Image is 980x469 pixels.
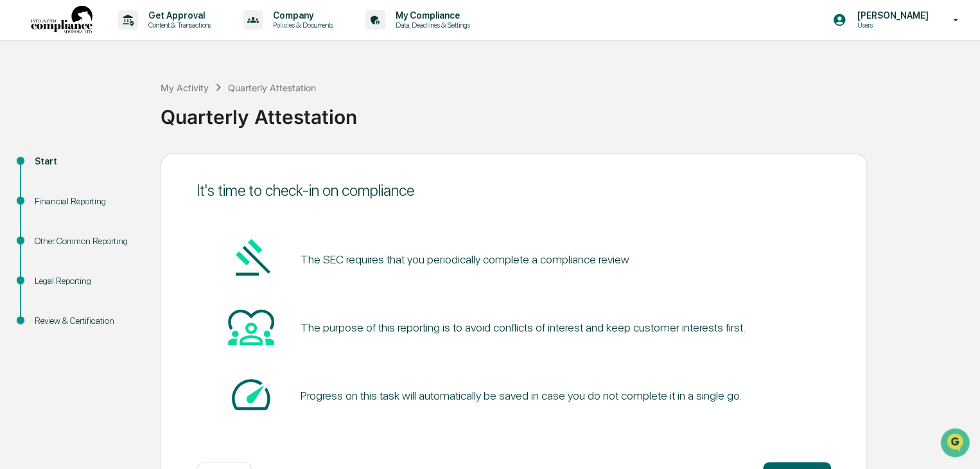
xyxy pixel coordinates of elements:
[35,234,140,248] div: Other Common Reporting
[939,427,974,461] iframe: Open customer support
[91,217,155,227] a: Powered byPylon
[13,27,234,48] p: How can we help?
[263,10,340,21] p: Company
[385,21,477,30] p: Data, Deadlines & Settings
[8,181,86,204] a: 🔎Data Lookup
[846,21,934,30] p: Users
[300,321,745,334] div: The purpose of this reporting is to avoid conflicts of interest and keep customer interests first.
[44,111,162,121] div: We're available if you need us!
[35,314,140,328] div: Review & Certification
[26,162,83,175] span: Preclearance
[300,251,629,268] pre: The SEC requires that you periodically complete a compliance review
[197,181,831,200] div: It's time to check-in on compliance
[13,163,23,173] div: 🖐️
[228,303,274,350] img: Heart
[106,162,159,175] span: Attestations
[138,21,218,30] p: Content & Transactions
[300,389,741,402] div: Progress on this task will automatically be saved in case you do not complete it in a single go.
[13,188,23,198] div: 🔎
[13,98,36,121] img: 1746055101610-c473b297-6a78-478c-a979-82029cc54cd1
[35,155,140,168] div: Start
[228,235,274,281] img: Gavel
[161,95,974,128] div: Quarterly Attestation
[26,186,81,199] span: Data Lookup
[93,163,103,173] div: 🗄️
[88,157,164,180] a: 🗄️Attestations
[228,371,274,418] img: Speed-dial
[218,102,234,118] button: Start new chat
[138,10,218,21] p: Get Approval
[8,157,88,180] a: 🖐️Preclearance
[263,21,340,30] p: Policies & Documents
[846,10,934,21] p: [PERSON_NAME]
[128,218,155,227] span: Pylon
[31,6,92,35] img: logo
[228,82,316,93] div: Quarterly Attestation
[35,195,140,208] div: Financial Reporting
[44,98,211,111] div: Start new chat
[35,274,140,288] div: Legal Reporting
[161,82,209,93] div: My Activity
[385,10,477,21] p: My Compliance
